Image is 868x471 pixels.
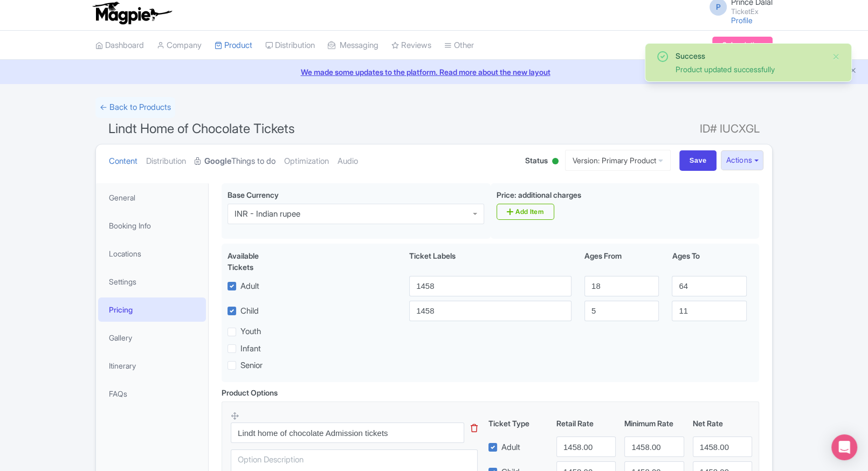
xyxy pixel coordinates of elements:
label: Youth [240,325,261,338]
div: Ticket Type [484,418,552,429]
a: Profile [731,16,753,25]
input: Child [409,301,571,321]
a: Audio [337,144,358,178]
label: Adult [501,441,520,454]
div: Active [550,154,561,170]
a: Locations [98,241,206,266]
button: Actions [721,150,763,170]
a: FAQs [98,382,206,406]
span: ID# IUCXGL [700,118,760,140]
a: Pricing [98,297,206,322]
a: Distribution [146,144,186,178]
span: Lindt Home of Chocolate Tickets [108,121,295,136]
a: Reviews [391,31,431,60]
div: Product Options [222,387,278,398]
label: Child [240,305,259,317]
a: Gallery [98,325,206,350]
input: Adult [409,276,571,296]
div: Open Intercom Messenger [831,434,857,460]
span: Status [525,155,548,166]
a: We made some updates to the platform. Read more about the new layout [6,66,862,78]
div: Product updated successfully [676,64,823,75]
strong: Google [204,155,231,168]
a: Other [444,31,474,60]
input: Save [679,150,717,171]
div: Success [676,50,823,61]
label: Infant [240,343,261,355]
a: ← Back to Products [95,97,175,118]
div: Ages From [578,250,665,273]
input: 0.0 [624,437,684,457]
label: Adult [240,280,259,293]
a: Subscription [712,37,773,53]
div: Minimum Rate [620,418,688,429]
div: INR - Indian rupee [235,209,300,219]
input: Option Name [231,422,464,443]
small: TicketEx [731,8,773,15]
a: Version: Primary Product [565,150,671,171]
a: GoogleThings to do [195,144,275,178]
div: Ages To [665,250,753,273]
div: Available Tickets [228,250,286,273]
span: Base Currency [228,190,279,199]
a: Distribution [265,31,315,60]
label: Senior [240,359,263,372]
input: 0.0 [556,437,616,457]
button: Close announcement [849,65,857,78]
div: Net Rate [688,418,756,429]
a: Company [157,31,202,60]
div: Retail Rate [552,418,620,429]
a: Itinerary [98,354,206,378]
img: logo-ab69f6fb50320c5b225c76a69d11143b.png [90,1,174,25]
a: Dashboard [95,31,144,60]
a: Content [109,144,137,178]
a: Add Item [497,204,554,220]
a: General [98,185,206,210]
a: Product [215,31,252,60]
a: Messaging [328,31,378,60]
a: Optimization [284,144,329,178]
a: Settings [98,269,206,294]
div: Ticket Labels [403,250,578,273]
button: Close [832,50,841,63]
label: Price: additional charges [497,189,581,200]
input: 0.0 [693,437,752,457]
a: Booking Info [98,213,206,238]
